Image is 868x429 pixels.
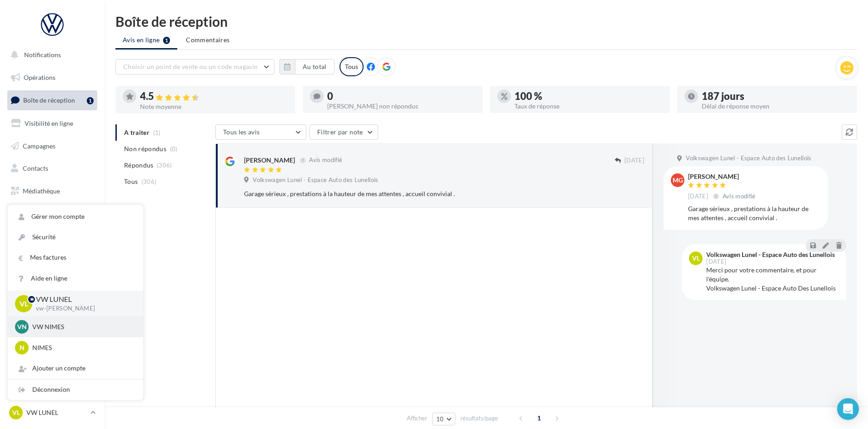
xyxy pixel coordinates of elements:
div: 4.5 [140,91,288,102]
span: Volkswagen Lunel - Espace Auto des Lunellois [253,176,378,184]
a: Gérer mon compte [8,207,143,227]
p: VW LUNEL [36,294,129,305]
a: Campagnes DataOnDemand [5,257,99,284]
button: Tous les avis [215,124,306,140]
div: 100 % [514,91,663,101]
a: Visibilité en ligne [5,114,99,133]
span: N [20,343,25,352]
span: [DATE] [688,192,708,201]
span: Opérations [24,74,55,81]
span: Volkswagen Lunel - Espace Auto des Lunellois [686,154,811,163]
div: Tous [339,57,364,76]
span: Choisir un point de vente ou un code magasin [123,63,258,70]
span: (0) [170,145,178,153]
p: NIMES [32,343,132,352]
div: Volkswagen Lunel - Espace Auto des Lunellois [706,251,835,258]
div: [PERSON_NAME] [244,156,295,165]
a: Médiathèque [5,182,99,201]
button: Au total [279,59,334,74]
span: 1 [532,411,546,425]
p: vw-[PERSON_NAME] [36,305,129,313]
span: [DATE] [624,157,644,165]
button: 10 [432,413,455,425]
span: [DATE] [706,259,726,265]
div: Merci pour votre commentaire, et pour l'équipe. Volkswagen Lunel - Espace Auto Des Lunellois [706,266,839,293]
span: Tous [124,177,138,186]
span: Notifications [24,51,61,59]
div: Boîte de réception [115,15,857,28]
button: Au total [295,59,334,74]
span: VL [20,298,28,309]
a: Calendrier [5,204,99,223]
span: Campagnes [23,142,55,149]
a: Campagnes [5,137,99,156]
span: Commentaires [186,35,229,44]
a: PLV et print personnalisable [5,227,99,253]
span: Non répondus [124,144,166,153]
div: Ajouter un compte [8,358,143,379]
span: (306) [157,162,172,169]
div: 0 [327,91,475,101]
span: Médiathèque [23,187,60,195]
div: [PERSON_NAME] [688,173,758,180]
span: (306) [141,178,157,185]
a: VL VW LUNEL [7,404,97,421]
span: Répondus [124,161,154,170]
span: MG [673,176,683,185]
div: Garage sérieux , prestations à la hauteur de mes attentes , accueil convivial . [244,189,585,198]
a: Sécurité [8,227,143,247]
span: VL [692,254,700,263]
a: Boîte de réception1 [5,90,99,110]
div: [PERSON_NAME] non répondus [327,103,475,109]
a: Mes factures [8,247,143,268]
div: 1 [87,97,94,104]
span: Contacts [23,164,48,172]
span: résultats/page [460,414,498,423]
div: Garage sérieux , prestations à la hauteur de mes attentes , accueil convivial . [688,204,821,222]
span: Afficher [407,414,427,423]
div: Délai de réponse moyen [702,103,850,109]
span: 10 [436,415,444,423]
span: Boîte de réception [23,96,75,104]
button: Notifications [5,45,95,64]
span: VL [12,408,20,417]
div: Open Intercom Messenger [837,398,859,420]
p: VW LUNEL [26,408,87,417]
span: VN [17,322,27,331]
span: Tous les avis [223,128,260,136]
span: Avis modifié [723,192,756,200]
a: Aide en ligne [8,268,143,289]
span: Visibilité en ligne [25,119,73,127]
button: Choisir un point de vente ou un code magasin [115,59,274,74]
div: 187 jours [702,91,850,101]
div: Note moyenne [140,104,288,110]
button: Filtrer par note [309,124,378,140]
a: Opérations [5,68,99,87]
div: Déconnexion [8,380,143,400]
p: VW NIMES [32,322,132,331]
div: Taux de réponse [514,103,663,109]
span: Avis modifié [309,157,342,164]
a: Contacts [5,159,99,178]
